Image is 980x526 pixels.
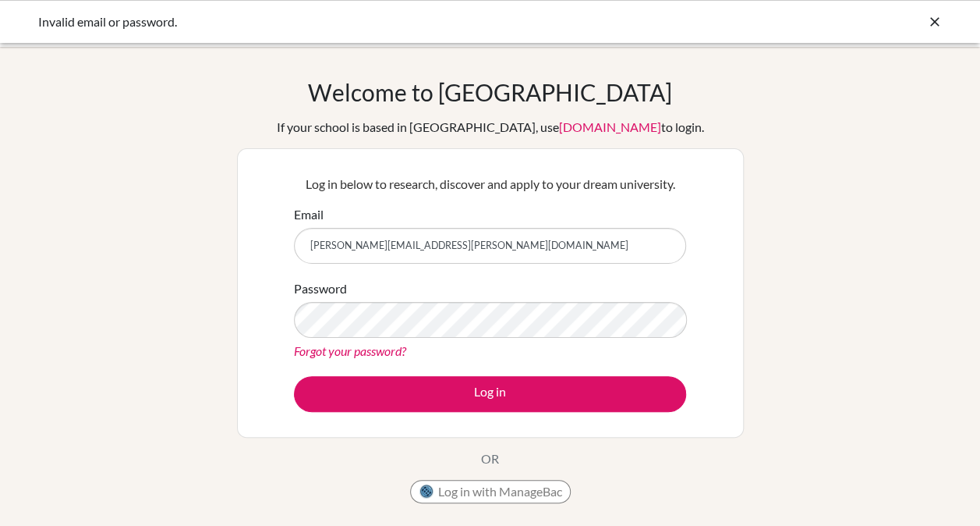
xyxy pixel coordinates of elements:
label: Email [294,205,324,224]
label: Password [294,279,347,298]
p: Log in below to research, discover and apply to your dream university. [294,175,686,194]
p: OR [481,450,499,468]
button: Log in with ManageBac [410,480,571,503]
div: Invalid email or password. [38,12,709,31]
h1: Welcome to [GEOGRAPHIC_DATA] [308,78,672,106]
a: [DOMAIN_NAME] [559,119,661,134]
div: If your school is based in [GEOGRAPHIC_DATA], use to login. [277,118,704,137]
a: Forgot your password? [294,343,406,358]
button: Log in [294,376,686,412]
